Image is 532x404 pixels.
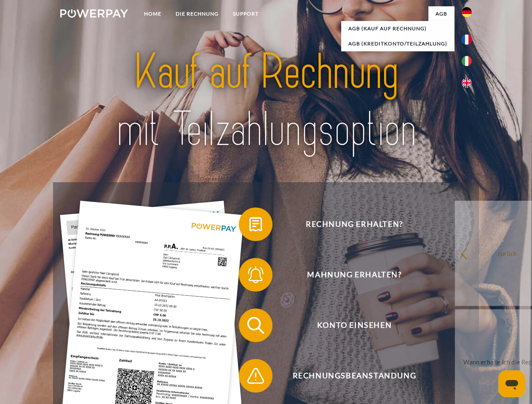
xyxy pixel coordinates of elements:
[226,6,266,21] a: SUPPORT
[239,258,458,292] button: Mahnung erhalten?
[462,35,472,45] img: fr
[251,258,457,292] span: Mahnung erhalten?
[462,7,472,17] img: de
[239,207,458,241] button: Rechnung erhalten?
[239,308,458,342] button: Konto einsehen
[239,359,458,393] button: Rechnungsbeanstandung
[168,6,226,21] a: DIE RECHNUNG
[462,78,472,88] img: en
[245,214,266,235] img: qb_bill.svg
[428,6,454,21] a: agb
[462,56,472,66] img: it
[245,315,266,336] img: qb_search.svg
[245,365,266,386] img: qb_warning.svg
[341,21,454,36] a: AGB (Kauf auf Rechnung)
[251,308,457,342] span: Konto einsehen
[60,9,128,18] img: logo-powerpay-white.svg
[80,40,452,161] img: title-powerpay_de.svg
[498,370,525,397] iframe: Schaltfläche zum Öffnen des Messaging-Fensters
[341,36,454,51] a: AGB (Kreditkonto/Teilzahlung)
[251,207,457,241] span: Rechnung erhalten?
[251,359,457,393] span: Rechnungsbeanstandung
[245,264,266,285] img: qb_bell.svg
[137,6,168,21] a: Home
